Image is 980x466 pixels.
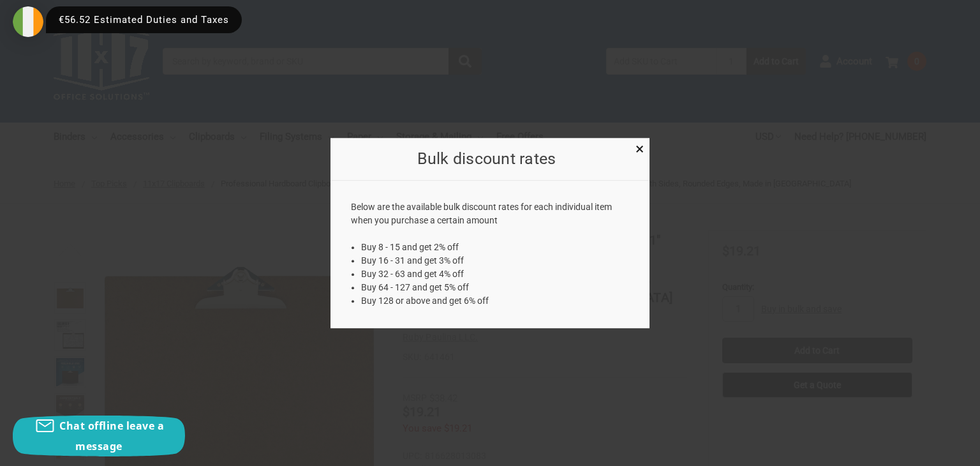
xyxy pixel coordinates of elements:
span: × [635,140,644,158]
li: Buy 32 - 63 and get 4% off [361,267,630,281]
img: duty and tax information for Ireland [13,6,43,37]
div: €56.52 Estimated Duties and Taxes [46,6,242,33]
button: Chat offline leave a message [13,416,185,456]
h2: Bulk discount rates [351,147,623,171]
li: Buy 128 or above and get 6% off [361,294,630,308]
p: Below are the available bulk discount rates for each individual item when you purchase a certain ... [351,200,630,227]
span: Chat offline leave a message [59,419,164,453]
li: Buy 64 - 127 and get 5% off [361,281,630,294]
iframe: Google Customer Reviews [875,432,980,466]
a: Close [633,141,646,154]
li: Buy 16 - 31 and get 3% off [361,254,630,267]
li: Buy 8 - 15 and get 2% off [361,241,630,254]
